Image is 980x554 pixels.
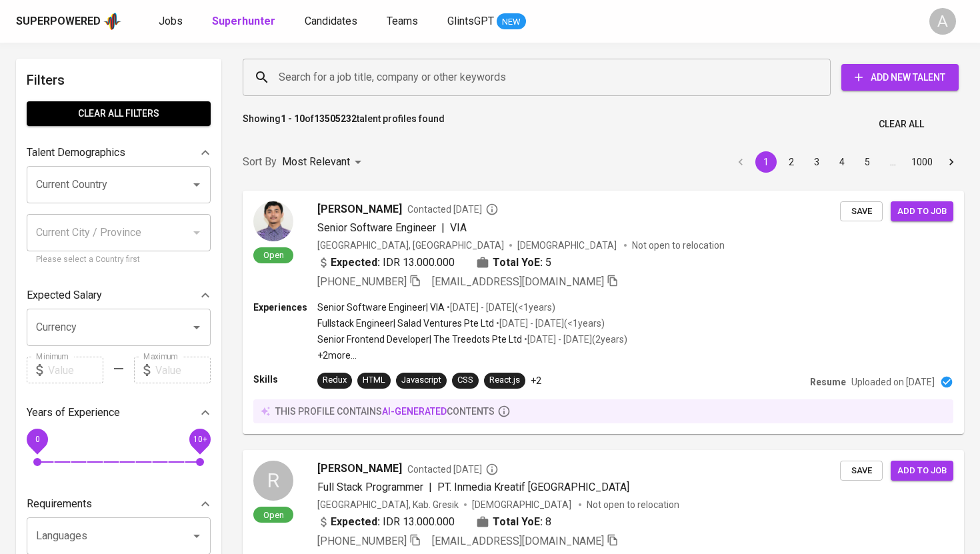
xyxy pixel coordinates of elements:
[891,201,953,222] button: Add to job
[632,239,725,252] p: Not open to relocation
[382,406,447,417] span: AI-generated
[317,481,423,493] span: Full Stack Programmer
[317,317,494,330] p: Fullstack Engineer | Salad Ventures Pte Ltd
[472,498,573,511] span: [DEMOGRAPHIC_DATA]
[840,461,883,481] button: Save
[851,375,935,389] p: Uploaded on [DATE]
[907,151,937,173] button: Go to page 1000
[545,255,551,271] span: 5
[755,151,777,173] button: page 1
[485,463,499,476] svg: By Batam recruiter
[806,151,827,173] button: Go to page 3
[159,15,183,27] span: Jobs
[317,275,407,288] span: [PHONE_NUMBER]
[429,479,432,495] span: |
[323,374,347,387] div: Redux
[317,201,402,217] span: [PERSON_NAME]
[212,15,275,27] b: Superhunter
[587,498,679,511] p: Not open to relocation
[317,301,445,314] p: Senior Software Engineer | VIA
[282,150,366,175] div: Most Relevant
[497,15,526,29] span: NEW
[447,13,526,30] a: GlintsGPT NEW
[531,374,541,387] p: +2
[447,15,494,27] span: GlintsGPT
[522,333,627,346] p: • [DATE] - [DATE] ( 2 years )
[317,239,504,252] div: [GEOGRAPHIC_DATA], [GEOGRAPHIC_DATA]
[387,13,421,30] a: Teams
[317,349,627,362] p: +2 more ...
[387,15,418,27] span: Teams
[305,13,360,30] a: Candidates
[441,220,445,236] span: |
[317,498,459,511] div: [GEOGRAPHIC_DATA], Kab. Gresik
[16,11,121,31] a: Superpoweredapp logo
[545,514,551,530] span: 8
[253,301,317,314] p: Experiences
[193,435,207,444] span: 10+
[243,154,277,170] p: Sort By
[27,399,211,426] div: Years of Experience
[212,13,278,30] a: Superhunter
[494,317,605,330] p: • [DATE] - [DATE] ( <1 years )
[493,514,543,530] b: Total YoE:
[187,527,206,545] button: Open
[275,405,495,418] p: this profile contains contents
[258,249,289,261] span: Open
[847,463,876,479] span: Save
[493,255,543,271] b: Total YoE:
[728,151,964,173] nav: pagination navigation
[16,14,101,29] div: Superpowered
[36,253,201,267] p: Please select a Country first
[857,151,878,173] button: Go to page 5
[35,435,39,444] span: 0
[159,13,185,30] a: Jobs
[103,11,121,31] img: app logo
[852,69,948,86] span: Add New Talent
[253,373,317,386] p: Skills
[485,203,499,216] svg: By Batam recruiter
[258,509,289,521] span: Open
[457,374,473,387] div: CSS
[363,374,385,387] div: HTML
[27,491,211,517] div: Requirements
[407,463,499,476] span: Contacted [DATE]
[187,175,206,194] button: Open
[317,255,455,271] div: IDR 13.000.000
[891,461,953,481] button: Add to job
[27,101,211,126] button: Clear All filters
[27,287,102,303] p: Expected Salary
[243,112,445,137] p: Showing of talent profiles found
[243,191,964,434] a: Open[PERSON_NAME]Contacted [DATE]Senior Software Engineer|VIA[GEOGRAPHIC_DATA], [GEOGRAPHIC_DATA]...
[48,357,103,383] input: Value
[331,514,380,530] b: Expected:
[897,463,947,479] span: Add to job
[840,201,883,222] button: Save
[841,64,959,91] button: Add New Talent
[437,481,629,493] span: PT. Inmedia Kreatif [GEOGRAPHIC_DATA]
[317,535,407,547] span: [PHONE_NUMBER]
[37,105,200,122] span: Clear All filters
[879,116,924,133] span: Clear All
[317,333,522,346] p: Senior Frontend Developer | The Treedots Pte Ltd
[407,203,499,216] span: Contacted [DATE]
[882,155,903,169] div: …
[897,204,947,219] span: Add to job
[253,201,293,241] img: b7c226e3fdd8ff9d338d4041630f3341.jpg
[281,113,305,124] b: 1 - 10
[317,221,436,234] span: Senior Software Engineer
[831,151,853,173] button: Go to page 4
[401,374,441,387] div: Javascript
[187,318,206,337] button: Open
[432,275,604,288] span: [EMAIL_ADDRESS][DOMAIN_NAME]
[155,357,211,383] input: Value
[432,535,604,547] span: [EMAIL_ADDRESS][DOMAIN_NAME]
[317,461,402,477] span: [PERSON_NAME]
[941,151,962,173] button: Go to next page
[810,375,846,389] p: Resume
[873,112,929,137] button: Clear All
[282,154,350,170] p: Most Relevant
[929,8,956,35] div: A
[489,374,520,387] div: React.js
[331,255,380,271] b: Expected:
